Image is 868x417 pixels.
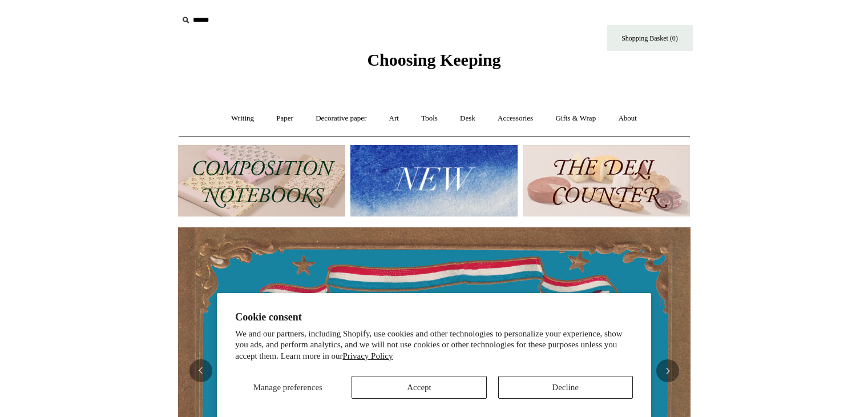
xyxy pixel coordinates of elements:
button: Next [656,359,679,382]
img: 202302 Composition ledgers.jpg__PID:69722ee6-fa44-49dd-a067-31375e5d54ec [178,145,345,216]
span: Manage preferences [253,383,322,392]
a: Art [379,103,409,134]
a: Desk [450,103,486,134]
a: Gifts & Wrap [545,103,606,134]
a: Writing [221,103,264,134]
button: Manage preferences [235,376,340,399]
a: Shopping Basket (0) [607,25,693,51]
p: We and our partners, including Shopify, use cookies and other technologies to personalize your ex... [235,328,633,362]
button: Accept [352,376,486,399]
img: The Deli Counter [523,145,690,216]
a: Paper [266,103,304,134]
a: Choosing Keeping [367,59,500,67]
a: Accessories [487,103,543,134]
a: About [608,103,647,134]
button: Previous [189,359,212,382]
img: New.jpg__PID:f73bdf93-380a-4a35-bcfe-7823039498e1 [350,145,518,216]
button: Decline [498,376,633,399]
h2: Cookie consent [235,311,633,323]
span: Choosing Keeping [367,50,500,69]
a: Tools [411,103,448,134]
a: Decorative paper [305,103,377,134]
a: Privacy Policy [343,351,393,360]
